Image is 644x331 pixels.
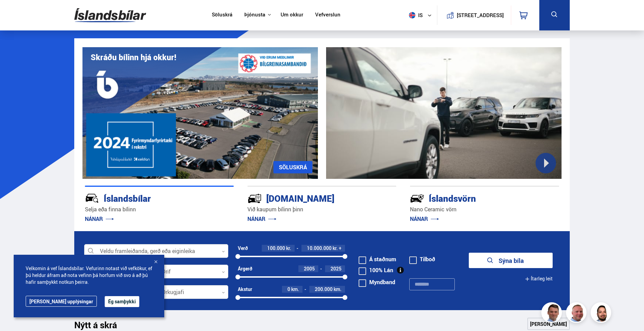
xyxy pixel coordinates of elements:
[247,192,372,204] div: [DOMAIN_NAME]
[592,303,612,324] img: nhp88E3Fdnt1Opn2.png
[286,246,291,251] span: kr.
[247,206,396,213] p: Við kaupum bílinn þinn
[26,296,97,307] a: [PERSON_NAME] upplýsingar
[441,5,507,25] a: [STREET_ADDRESS]
[359,279,395,285] label: Myndband
[244,12,265,18] button: Þjónusta
[525,271,553,287] button: Ítarleg leit
[238,266,252,272] div: Árgerð
[406,5,437,25] button: is
[281,12,303,19] a: Um okkur
[459,12,501,18] button: [STREET_ADDRESS]
[238,287,252,292] div: Akstur
[85,215,114,223] a: NÁNAR
[26,265,152,286] span: Velkomin á vef Íslandsbílar. Vefurinn notast við vefkökur, ef þú heldur áfram að nota vefinn þá h...
[85,191,99,206] img: JRvxyua_JYH6wB4c.svg
[406,12,423,18] span: is
[85,192,209,204] div: Íslandsbílar
[410,215,439,223] a: NÁNAR
[212,12,232,19] a: Söluskrá
[307,245,332,251] span: 10.000.000
[82,47,318,179] img: eKx6w-_Home_640_.png
[359,267,393,273] label: 100% Lán
[331,265,342,272] span: 2025
[91,53,176,62] h1: Skráðu bílinn hjá okkur!
[410,192,534,204] div: Íslandsvörn
[333,246,338,251] span: kr.
[315,286,333,292] span: 200.000
[238,246,248,251] div: Verð
[273,161,312,173] a: SÖLUSKRÁ
[287,286,290,292] span: 0
[304,265,315,272] span: 2005
[315,12,340,19] a: Vefverslun
[334,287,342,292] span: km.
[469,253,553,268] button: Sýna bíla
[339,246,342,251] span: +
[359,256,396,262] label: Á staðnum
[409,12,415,18] img: svg+xml;base64,PHN2ZyB4bWxucz0iaHR0cDovL3d3dy53My5vcmcvMjAwMC9zdmciIHdpZHRoPSI1MTIiIGhlaWdodD0iNT...
[291,287,299,292] span: km.
[527,318,570,330] a: [PERSON_NAME]
[247,191,262,206] img: tr5P-W3DuiFaO7aO.svg
[247,215,276,223] a: NÁNAR
[267,245,285,251] span: 100.000
[567,303,588,324] img: siFngHWaQ9KaOqBr.png
[542,303,563,324] img: FbJEzSuNWCJXmdc-.webp
[85,206,234,213] p: Selja eða finna bílinn
[105,296,139,307] button: Ég samþykki
[409,256,435,262] label: Tilboð
[74,4,146,26] img: G0Ugv5HjCgRt.svg
[410,206,559,213] p: Nano Ceramic vörn
[410,191,424,206] img: -Svtn6bYgwAsiwNX.svg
